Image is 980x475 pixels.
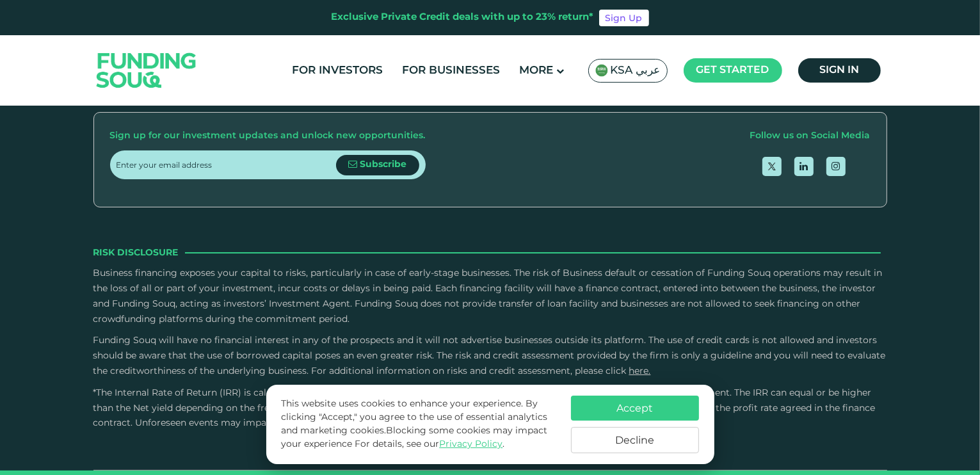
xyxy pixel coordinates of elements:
[332,10,594,25] div: Exclusive Private Credit deals with up to 23% return*
[116,150,336,179] input: Enter your email address
[750,129,871,144] div: Follow us on Social Media
[762,157,782,176] a: open Twitter
[629,367,651,376] a: here.
[768,163,776,170] img: twitter
[439,440,502,449] a: Privacy Policy
[336,155,419,175] button: Subscribe
[289,60,387,81] a: For Investors
[84,38,209,102] img: Logo
[110,129,426,144] div: Sign up for our investment updates and unlock new opportunities.
[281,398,558,451] p: This website uses cookies to enhance your experience. By clicking "Accept," you agree to the use ...
[611,63,661,78] span: KSA عربي
[696,65,769,75] span: Get started
[355,440,504,449] span: For details, see our .
[595,64,608,77] img: SA Flag
[571,427,699,453] button: Decline
[93,266,887,327] p: Business financing exposes your capital to risks, particularly in case of early-stage businesses....
[281,426,547,449] span: Blocking some cookies may impact your experience
[794,157,814,176] a: open Linkedin
[93,246,179,260] span: Risk Disclosure
[399,60,504,81] a: For Businesses
[93,386,887,431] p: *The Internal Rate of Return (IRR) is calculated based on the cash flow profile, considering the ...
[819,65,859,75] span: Sign in
[360,160,406,169] span: Subscribe
[93,336,886,376] span: Funding Souq will have no financial interest in any of the prospects and it will not advertise bu...
[826,157,846,176] a: open Instagram
[571,396,699,421] button: Accept
[798,58,881,83] a: Sign in
[520,65,554,76] span: More
[599,10,649,26] a: Sign Up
